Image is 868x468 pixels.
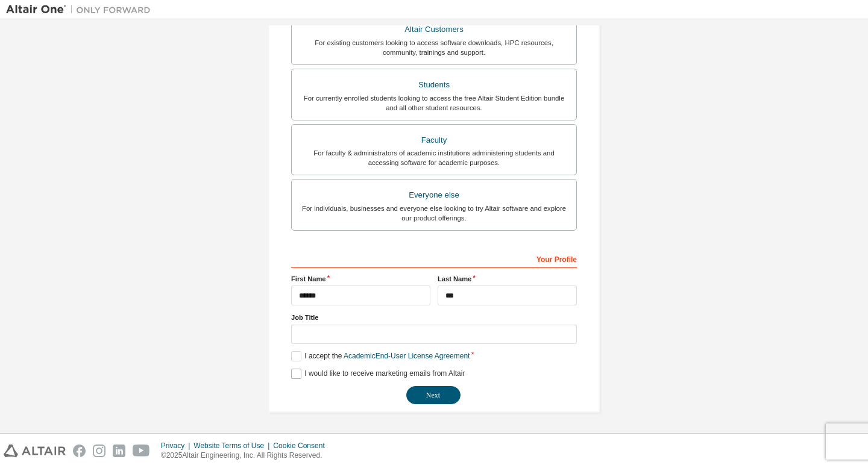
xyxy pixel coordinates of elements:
button: Next [406,386,461,404]
div: Faculty [299,132,569,149]
label: I would like to receive marketing emails from Altair [291,369,465,379]
div: Privacy [161,441,193,451]
img: linkedin.svg [113,445,125,457]
div: For individuals, businesses and everyone else looking to try Altair software and explore our prod... [299,204,569,223]
label: Job Title [291,313,577,322]
div: Website Terms of Use [193,441,273,451]
img: altair_logo.svg [4,445,66,457]
img: Altair One [6,4,157,16]
img: facebook.svg [73,445,86,457]
p: © 2025 Altair Engineering, Inc. All Rights Reserved. [161,451,332,461]
div: For existing customers looking to access software downloads, HPC resources, community, trainings ... [299,38,569,57]
div: Your Profile [291,249,577,268]
a: Academic End-User License Agreement [344,352,470,360]
img: instagram.svg [93,445,105,457]
div: For currently enrolled students looking to access the free Altair Student Edition bundle and all ... [299,93,569,113]
div: Altair Customers [299,21,569,38]
label: I accept the [291,351,470,361]
div: Cookie Consent [273,441,332,451]
label: First Name [291,274,430,284]
div: For faculty & administrators of academic institutions administering students and accessing softwa... [299,148,569,167]
label: Last Name [438,274,577,284]
div: Students [299,76,569,93]
img: youtube.svg [133,445,150,457]
div: Everyone else [299,187,569,204]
